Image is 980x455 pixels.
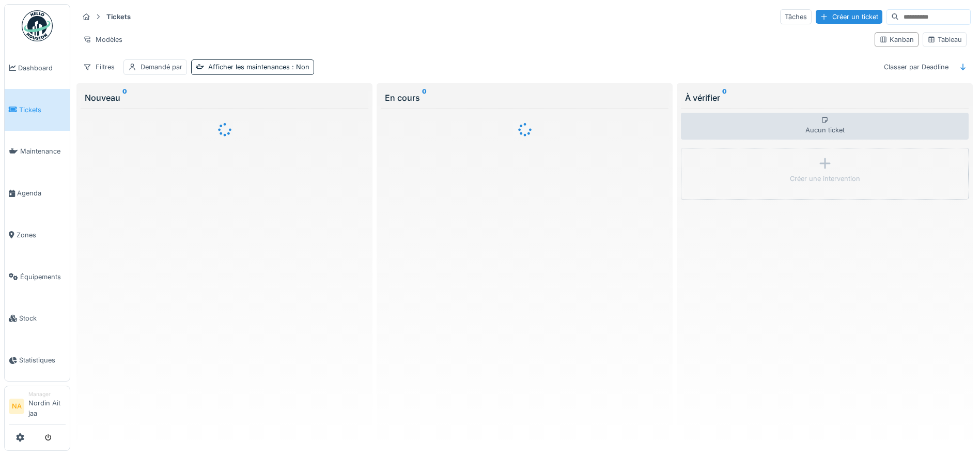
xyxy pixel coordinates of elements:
span: Équipements [20,272,66,282]
a: Zones [5,214,70,256]
sup: 0 [122,92,127,104]
div: En cours [385,92,664,104]
span: Tickets [19,105,66,115]
li: NA [9,399,24,414]
div: Manager [28,390,66,398]
a: Dashboard [5,47,70,89]
strong: Tickets [102,12,135,22]
span: Zones [17,230,66,240]
div: Nouveau [85,92,364,104]
div: À vérifier [685,92,965,104]
img: Badge_color-CXgf-gQk.svg [22,10,53,41]
div: Tableau [927,35,962,44]
span: Agenda [17,188,66,198]
div: Demandé par [141,62,182,72]
a: Agenda [5,172,70,214]
div: Afficher les maintenances [208,62,309,72]
span: Statistiques [19,355,66,365]
div: Kanban [879,35,914,44]
div: Aucun ticket [681,113,969,140]
li: Nordin Ait jaa [28,390,66,422]
div: Filtres [79,59,119,74]
a: Tickets [5,89,70,131]
span: Stock [19,313,66,323]
sup: 0 [422,92,427,104]
a: NA ManagerNordin Ait jaa [9,390,66,425]
a: Statistiques [5,339,70,381]
div: Tâches [780,9,812,24]
span: Dashboard [18,63,66,73]
a: Maintenance [5,131,70,173]
a: Équipements [5,256,70,298]
a: Stock [5,298,70,340]
span: : Non [290,63,309,71]
div: Modèles [79,32,127,47]
span: Maintenance [20,146,66,156]
div: Créer une intervention [790,174,860,184]
div: Classer par Deadline [879,59,953,74]
sup: 0 [722,92,727,104]
div: Créer un ticket [816,10,882,24]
